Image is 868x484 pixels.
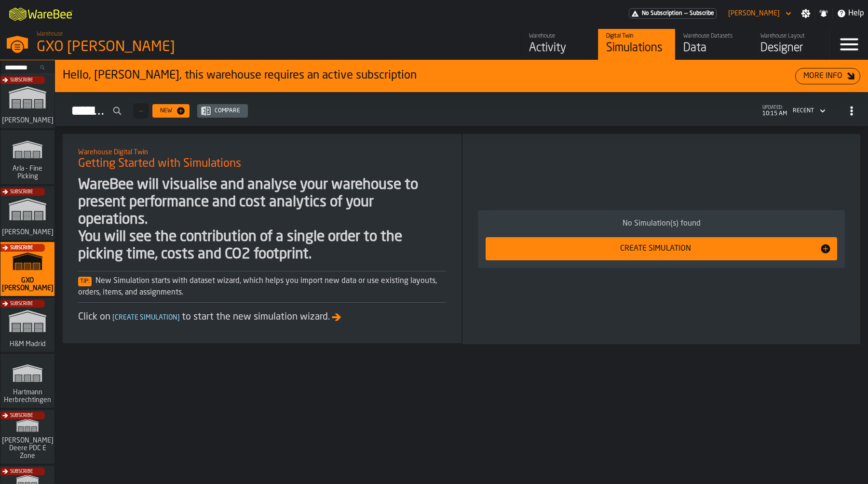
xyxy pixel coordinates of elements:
button: button-More Info [795,68,860,84]
div: DropdownMenuValue-4 [793,108,814,114]
div: Data [683,40,745,56]
a: link-to-/wh/i/48cbecf7-1ea2-4bc9-a439-03d5b66e1a58/simulations [0,130,54,186]
span: Subscribe [10,78,33,83]
a: link-to-/wh/i/1653e8cc-126b-480f-9c47-e01e76aa4a88/simulations [0,186,54,242]
a: link-to-/wh/i/0438fb8c-4a97-4a5b-bcc6-2889b6922db0/simulations [0,298,54,354]
span: Warehouse [37,31,63,38]
label: button-toggle-Notifications [815,9,832,18]
div: ItemListCard- [462,134,860,344]
span: updated: [762,105,787,110]
a: link-to-/wh/i/72fe6713-8242-4c3c-8adf-5d67388ea6d5/simulations [0,74,54,130]
a: link-to-/wh/i/baca6aa3-d1fc-43c0-a604-2a1c9d5db74d/data [675,29,752,60]
h2: button-Simulations [55,92,868,126]
a: link-to-/wh/i/baca6aa3-d1fc-43c0-a604-2a1c9d5db74d/designer [752,29,829,60]
a: link-to-/wh/i/9d85c013-26f4-4c06-9c7d-6d35b33af13a/simulations [0,410,54,466]
div: Warehouse Datasets [683,33,745,40]
div: Designer [760,40,822,56]
span: Subscribe [690,10,714,17]
div: More Info [800,70,846,82]
span: Tip: [78,277,92,286]
div: GXO [PERSON_NAME] [37,39,297,56]
span: [ [112,314,115,321]
div: Warehouse Layout [760,33,822,40]
span: — [139,108,143,114]
div: WareBee will visualise and analyse your warehouse to present performance and cost analytics of yo... [78,176,446,263]
div: DropdownMenuValue-Patrick Blitz [728,10,780,17]
span: Subscribe [10,469,33,474]
span: ] [177,314,180,321]
span: Help [848,8,864,19]
span: Subscribe [10,413,33,418]
div: ItemListCard- [55,60,868,92]
div: New Simulation starts with dataset wizard, which helps you import new data or use existing layout... [78,275,446,298]
div: Hello, [PERSON_NAME], this warehouse requires an active subscription [63,68,795,83]
label: button-toggle-Help [833,8,868,19]
button: button-Create Simulation [486,237,837,260]
div: Activity [529,40,590,56]
a: link-to-/wh/i/f0a6b354-7883-413a-84ff-a65eb9c31f03/simulations [0,354,54,410]
span: Getting Started with Simulations [78,156,241,172]
span: Subscribe [10,189,33,195]
div: Compare [211,108,244,114]
div: Menu Subscription [629,8,717,19]
span: No Subscription [642,10,682,17]
span: Subscribe [10,301,33,307]
a: link-to-/wh/i/baca6aa3-d1fc-43c0-a604-2a1c9d5db74d/pricing/ [629,8,717,19]
span: Arla - Fine Picking [4,165,51,180]
div: Simulations [606,40,667,56]
label: button-toggle-Menu [830,29,868,60]
span: Subscribe [10,245,33,251]
div: No Simulation(s) found [486,218,837,229]
div: Digital Twin [606,33,667,40]
a: link-to-/wh/i/baca6aa3-d1fc-43c0-a604-2a1c9d5db74d/simulations [598,29,675,60]
h2: Sub Title [78,147,446,156]
div: DropdownMenuValue-Patrick Blitz [724,8,793,19]
div: Create Simulation [491,243,820,255]
div: ItemListCard- [63,134,461,343]
a: link-to-/wh/i/baca6aa3-d1fc-43c0-a604-2a1c9d5db74d/simulations [0,242,54,298]
span: 10:15 AM [762,110,787,117]
div: ButtonLoadMore-Load More-Prev-First-Last [129,103,152,119]
div: title-Getting Started with Simulations [70,142,454,176]
button: button-Compare [197,104,248,118]
span: Create Simulation [110,314,182,321]
a: link-to-/wh/i/baca6aa3-d1fc-43c0-a604-2a1c9d5db74d/feed/ [521,29,598,60]
div: DropdownMenuValue-4 [789,105,827,117]
div: Click on to start the new simulation wizard. [78,310,446,324]
div: Warehouse [529,33,590,40]
div: New [156,108,176,114]
span: Hartmann Herbrechtingen [2,389,53,404]
button: button-New [152,104,190,118]
span: — [684,10,688,17]
label: button-toggle-Settings [797,9,814,18]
